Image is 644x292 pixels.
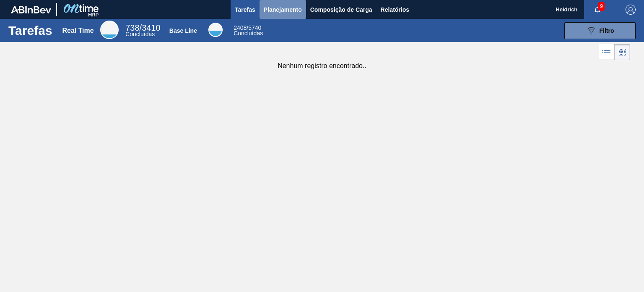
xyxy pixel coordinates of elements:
[208,23,223,37] div: Base Line
[100,21,119,39] div: Real Time
[234,24,247,31] span: 2408
[125,31,155,37] span: Concluídas
[600,27,614,34] span: Filtro
[125,23,160,32] span: / 3410
[8,26,52,35] h1: Tarefas
[234,24,261,31] span: / 5740
[564,22,636,39] button: Filtro
[125,24,160,37] div: Real Time
[235,5,255,15] span: Tarefas
[584,4,611,16] button: Notificações
[169,27,197,34] div: Base Line
[11,6,51,13] img: TNhmsLtSVTkK8tSr43FrP2fwEKptu5GPRR3wAAAABJRU5ErkJggg==
[234,25,263,36] div: Base Line
[62,27,93,34] div: Real Time
[599,44,614,60] div: Visão em Lista
[125,23,139,32] span: 738
[310,5,372,15] span: Composição de Carga
[381,5,409,15] span: Relatórios
[626,5,636,15] img: Logout
[264,5,302,15] span: Planejamento
[614,44,630,60] div: Visão em Cards
[598,2,605,11] span: 9
[234,30,263,37] span: Concluídas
